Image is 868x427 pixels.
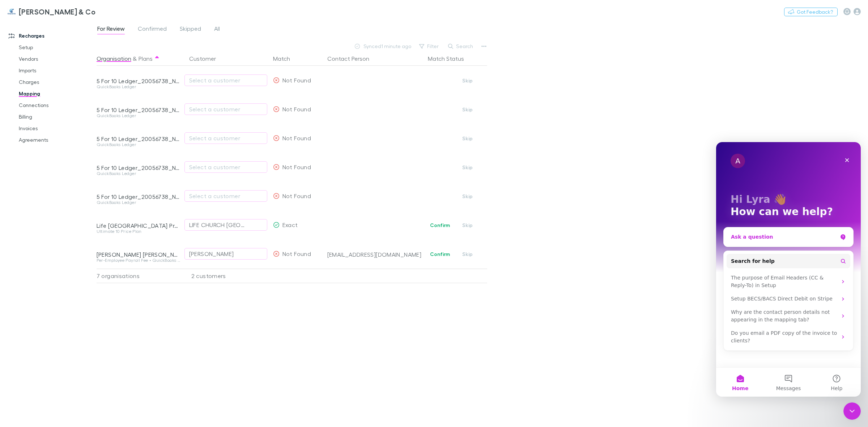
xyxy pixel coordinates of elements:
[282,106,311,112] span: Not Found
[97,193,180,200] div: 5 For 10 Ledger_20056738_None_5
[97,229,180,234] div: Ultimate 10 Price Plan
[273,51,299,66] button: Match
[425,221,455,230] button: Confirm
[97,106,180,114] div: 5 For 10 Ledger_20056738_None_2
[282,77,311,84] span: Not Found
[456,105,479,114] button: Skip
[12,42,102,53] a: Setup
[456,192,479,201] button: Skip
[354,41,416,51] div: 1 minute ago
[97,25,125,34] span: For Review
[363,43,381,49] span: Synced
[784,8,838,16] button: Got Feedback?
[189,221,248,229] div: LIFE CHURCH [GEOGRAPHIC_DATA] PRE-SCHOOLS PTY LIMITED
[180,25,201,34] span: Skipped
[1,30,102,42] a: Recharges
[97,135,180,142] div: 5 For 10 Ledger_20056738_None_3
[97,269,183,283] div: 7 organisations
[183,269,270,283] div: 2 customers
[189,105,263,114] div: Select a customer
[97,251,180,258] div: [PERSON_NAME] [PERSON_NAME] Style & Beauty
[327,251,422,258] div: [EMAIL_ADDRESS][DOMAIN_NAME]
[12,53,102,65] a: Vendors
[456,163,479,172] button: Skip
[282,192,311,199] span: Not Found
[97,200,180,205] div: QuickBooks Ledger
[12,99,102,111] a: Connections
[214,25,220,34] span: All
[189,134,263,142] div: Select a customer
[425,250,455,259] button: Confirm
[19,7,95,16] h3: [PERSON_NAME] & Co
[97,51,180,66] div: &
[282,134,311,141] span: Not Found
[138,25,167,34] span: Confirmed
[189,51,225,66] button: Customer
[184,161,267,173] button: Select a customer
[189,163,263,171] div: Select a customer
[97,164,180,171] div: 5 For 10 Ledger_20056738_None_4
[97,77,180,85] div: 5 For 10 Ledger_20056738_None_1
[444,42,477,51] button: Search
[12,65,102,76] a: Imports
[843,402,861,420] iframe: Intercom live chat
[456,134,479,143] button: Skip
[97,258,180,262] div: Per-Employee Payroll Fee • QuickBooks Online Plus
[97,85,180,89] div: QuickBooks Ledger
[327,51,378,66] button: Contact Person
[184,190,267,202] button: Select a customer
[12,76,102,88] a: Charges
[189,192,263,200] div: Select a customer
[282,250,311,257] span: Not Found
[189,76,263,85] div: Select a customer
[97,171,180,176] div: QuickBooks Ledger
[97,51,131,66] button: Organisation
[282,163,311,170] span: Not Found
[184,248,267,260] button: [PERSON_NAME]
[97,142,180,147] div: QuickBooks Ledger
[12,88,102,99] a: Mapping
[184,132,267,144] button: Select a customer
[184,219,267,231] button: LIFE CHURCH [GEOGRAPHIC_DATA] PRE-SCHOOLS PTY LIMITED
[416,42,443,51] button: Filter
[428,51,473,66] button: Match Status
[189,249,234,258] div: [PERSON_NAME]
[716,142,861,397] iframe: Intercom live chat
[456,250,479,259] button: Skip
[97,114,180,118] div: QuickBooks Ledger
[456,221,479,230] button: Skip
[139,51,153,66] button: Plans
[7,7,16,16] img: Cruz & Co's Logo
[97,222,180,229] div: Life [GEOGRAPHIC_DATA] Pre-Schools Pty Limited
[184,74,267,86] button: Select a customer
[12,111,102,123] a: Billing
[184,103,267,115] button: Select a customer
[3,3,100,20] a: [PERSON_NAME] & Co
[12,134,102,146] a: Agreements
[282,221,298,228] span: Exact
[456,76,479,85] button: Skip
[12,123,102,134] a: Invoices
